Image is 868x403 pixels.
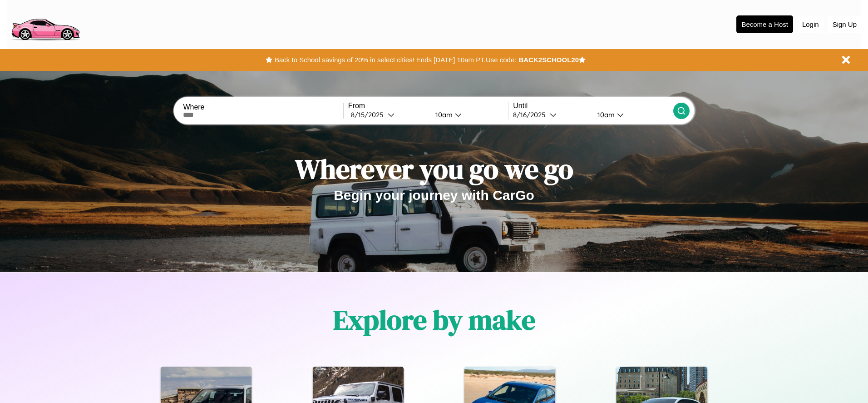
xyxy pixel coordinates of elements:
h1: Explore by make [333,301,535,338]
div: 10am [431,110,455,119]
div: 8 / 16 / 2025 [513,110,550,119]
b: BACK2SCHOOL20 [518,56,579,64]
button: Login [798,16,824,33]
label: Where [183,103,343,111]
img: logo [7,5,84,43]
label: From [348,102,508,110]
button: Become a Host [736,15,793,33]
button: 8/15/2025 [348,110,428,119]
label: Until [513,102,673,110]
button: Sign Up [828,16,861,33]
button: 10am [428,110,508,119]
button: Back to School savings of 20% in select cities! Ends [DATE] 10am PT.Use code: [272,54,518,66]
div: 10am [593,110,617,119]
div: 8 / 15 / 2025 [351,110,388,119]
button: 10am [590,110,673,119]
